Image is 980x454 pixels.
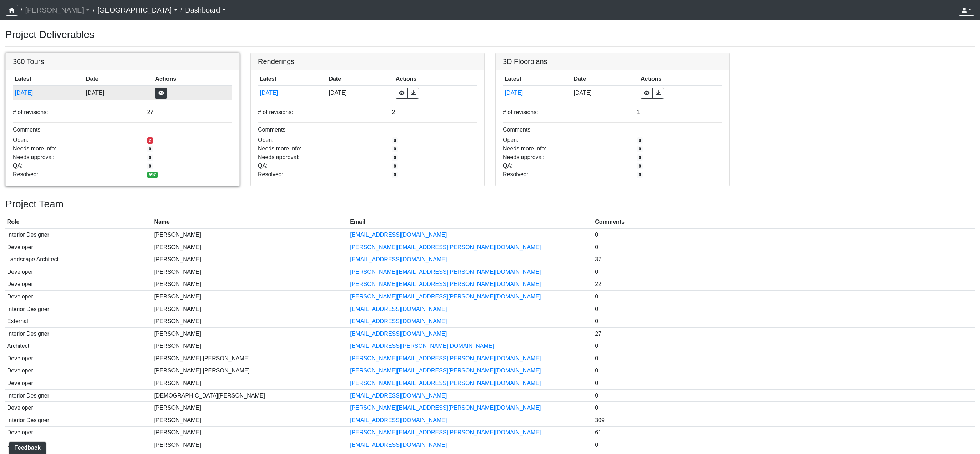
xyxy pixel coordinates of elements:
a: [EMAIL_ADDRESS][DOMAIN_NAME] [350,306,447,312]
td: Architect [5,340,152,352]
button: [DATE] [15,88,82,98]
a: [PERSON_NAME][EMAIL_ADDRESS][PERSON_NAME][DOMAIN_NAME] [350,367,541,374]
td: 61 [593,426,975,439]
td: Interior Designer [5,389,152,402]
td: [PERSON_NAME] [152,327,349,340]
th: Email [348,216,593,229]
td: avFcituVdTN5TeZw4YvRD7 [258,85,327,100]
td: 309 [593,414,975,427]
td: [PERSON_NAME] [152,228,349,241]
td: 0 [593,340,975,352]
td: Developer [5,402,152,414]
td: 0 [593,377,975,390]
th: Role [5,216,152,229]
td: Interior Designer [5,228,152,241]
button: [DATE] [260,88,325,98]
td: 0 [593,352,975,365]
h3: Project Team [5,198,975,210]
a: [EMAIL_ADDRESS][DOMAIN_NAME] [350,331,447,337]
span: / [18,3,25,17]
td: 0 [593,241,975,253]
td: Developer [5,439,152,451]
td: [PERSON_NAME] [PERSON_NAME] [152,365,349,377]
a: [PERSON_NAME][EMAIL_ADDRESS][PERSON_NAME][DOMAIN_NAME] [350,429,541,435]
th: Name [152,216,349,229]
td: 27 [593,327,975,340]
a: [EMAIL_ADDRESS][DOMAIN_NAME] [350,442,447,448]
iframe: Ybug feedback widget [5,440,47,454]
td: [PERSON_NAME] [PERSON_NAME] [152,352,349,365]
td: [PERSON_NAME] [152,315,349,328]
td: 0 [593,303,975,315]
td: Interior Designer [5,303,152,315]
td: [PERSON_NAME] [152,241,349,253]
td: [PERSON_NAME] [152,377,349,390]
span: / [178,3,185,17]
td: 0 [593,291,975,303]
td: 93VtKPcPFWh8z7vX4wXbQP [13,85,84,100]
td: [PERSON_NAME] [152,253,349,266]
a: [GEOGRAPHIC_DATA] [97,3,177,17]
td: Landscape Architect [5,253,152,266]
td: Developer [5,278,152,291]
td: Developer [5,377,152,390]
td: External [5,315,152,328]
td: Developer [5,266,152,278]
a: [EMAIL_ADDRESS][DOMAIN_NAME] [350,318,447,324]
td: [PERSON_NAME] [152,266,349,278]
td: Interior Designer [5,327,152,340]
td: Developer [5,426,152,439]
td: 0 [593,439,975,451]
td: Developer [5,352,152,365]
td: Developer [5,365,152,377]
td: 0 [593,389,975,402]
td: Developer [5,241,152,253]
td: [PERSON_NAME] [152,426,349,439]
a: [EMAIL_ADDRESS][DOMAIN_NAME] [350,393,447,399]
td: 0 [593,315,975,328]
th: Comments [593,216,975,229]
a: [PERSON_NAME][EMAIL_ADDRESS][PERSON_NAME][DOMAIN_NAME] [350,355,541,361]
td: 0 [593,266,975,278]
td: Developer [5,291,152,303]
a: [EMAIL_ADDRESS][DOMAIN_NAME] [350,232,447,238]
h3: Project Deliverables [5,29,975,41]
td: 37 [593,253,975,266]
button: [DATE] [505,88,570,98]
a: [PERSON_NAME][EMAIL_ADDRESS][PERSON_NAME][DOMAIN_NAME] [350,405,541,411]
a: Dashboard [185,3,226,17]
a: [PERSON_NAME][EMAIL_ADDRESS][PERSON_NAME][DOMAIN_NAME] [350,293,541,300]
td: m6gPHqeE6DJAjJqz47tRiF [503,85,572,100]
td: [PERSON_NAME] [152,340,349,352]
a: [PERSON_NAME][EMAIL_ADDRESS][PERSON_NAME][DOMAIN_NAME] [350,380,541,386]
a: [EMAIL_ADDRESS][DOMAIN_NAME] [350,417,447,423]
td: [PERSON_NAME] [152,402,349,414]
td: 0 [593,402,975,414]
td: [DEMOGRAPHIC_DATA][PERSON_NAME] [152,389,349,402]
td: Interior Designer [5,414,152,427]
td: [PERSON_NAME] [152,414,349,427]
td: 0 [593,228,975,241]
td: [PERSON_NAME] [152,439,349,451]
a: [PERSON_NAME][EMAIL_ADDRESS][PERSON_NAME][DOMAIN_NAME] [350,281,541,287]
td: [PERSON_NAME] [152,278,349,291]
td: [PERSON_NAME] [152,291,349,303]
a: [EMAIL_ADDRESS][PERSON_NAME][DOMAIN_NAME] [350,343,494,349]
span: / [90,3,97,17]
a: [PERSON_NAME] [25,3,90,17]
a: [EMAIL_ADDRESS][DOMAIN_NAME] [350,256,447,262]
td: 0 [593,365,975,377]
td: [PERSON_NAME] [152,303,349,315]
a: [PERSON_NAME][EMAIL_ADDRESS][PERSON_NAME][DOMAIN_NAME] [350,244,541,250]
td: 22 [593,278,975,291]
a: [PERSON_NAME][EMAIL_ADDRESS][PERSON_NAME][DOMAIN_NAME] [350,269,541,275]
